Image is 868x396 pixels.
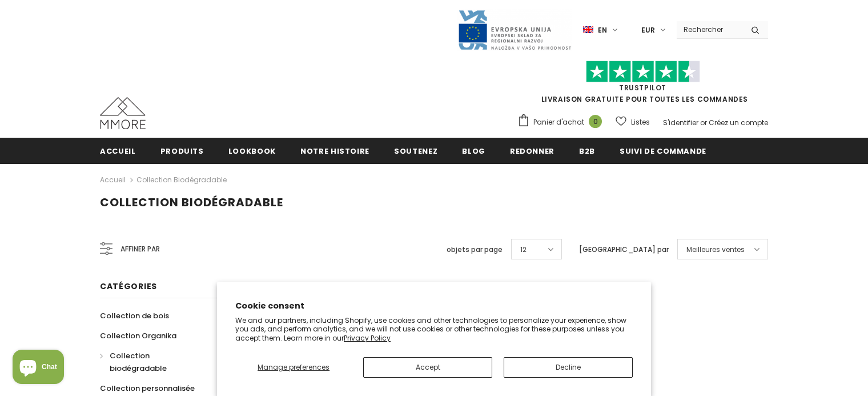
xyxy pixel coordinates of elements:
[394,146,437,157] span: soutenez
[457,25,572,34] a: Javni Razpis
[686,244,745,255] span: Meilleures ventes
[586,61,700,83] img: Faites confiance aux étoiles pilotes
[100,173,126,187] a: Accueil
[258,362,329,372] span: Manage preferences
[579,244,669,255] label: [GEOGRAPHIC_DATA] par
[447,244,503,255] label: objets par page
[120,243,160,255] span: Affiner par
[363,357,492,378] button: Accept
[462,138,485,163] a: Blog
[160,146,204,157] span: Produits
[300,146,369,157] span: Notre histoire
[100,346,207,378] a: Collection biodégradable
[136,175,227,185] a: Collection biodégradable
[100,383,195,394] span: Collection personnalisée
[517,66,768,104] span: LIVRAISON GRATUITE POUR TOUTES LES COMMANDES
[510,138,554,163] a: Redonner
[228,138,276,163] a: Lookbook
[394,138,437,163] a: soutenez
[228,146,276,157] span: Lookbook
[583,25,593,35] img: i-lang-1.png
[619,83,666,93] a: TrustPilot
[517,114,608,131] a: Panier d'achat 0
[100,281,157,292] span: Catégories
[462,146,485,157] span: Blog
[457,9,572,51] img: Javni Razpis
[520,244,527,255] span: 12
[598,25,607,36] span: en
[504,357,633,378] button: Decline
[510,146,554,157] span: Redonner
[160,138,204,163] a: Produits
[631,117,650,128] span: Listes
[235,316,633,343] p: We and our partners, including Shopify, use cookies and other technologies to personalize your ex...
[700,118,707,127] span: or
[100,306,169,326] a: Collection de bois
[100,97,146,129] img: Cas MMORE
[100,310,169,321] span: Collection de bois
[100,138,136,163] a: Accueil
[100,146,136,157] span: Accueil
[110,350,167,374] span: Collection biodégradable
[579,146,595,157] span: B2B
[235,357,352,378] button: Manage preferences
[9,350,67,387] inbox-online-store-chat: Shopify online store chat
[641,25,655,36] span: EUR
[620,146,706,157] span: Suivi de commande
[235,300,633,312] h2: Cookie consent
[579,138,595,163] a: B2B
[533,117,584,128] span: Panier d'achat
[709,118,768,127] a: Créez un compte
[344,333,391,343] a: Privacy Policy
[663,118,698,127] a: S'identifier
[100,330,176,341] span: Collection Organika
[616,112,650,132] a: Listes
[300,138,369,163] a: Notre histoire
[589,115,602,128] span: 0
[620,138,706,163] a: Suivi de commande
[100,194,283,210] span: Collection biodégradable
[677,21,742,38] input: Search Site
[100,326,176,346] a: Collection Organika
